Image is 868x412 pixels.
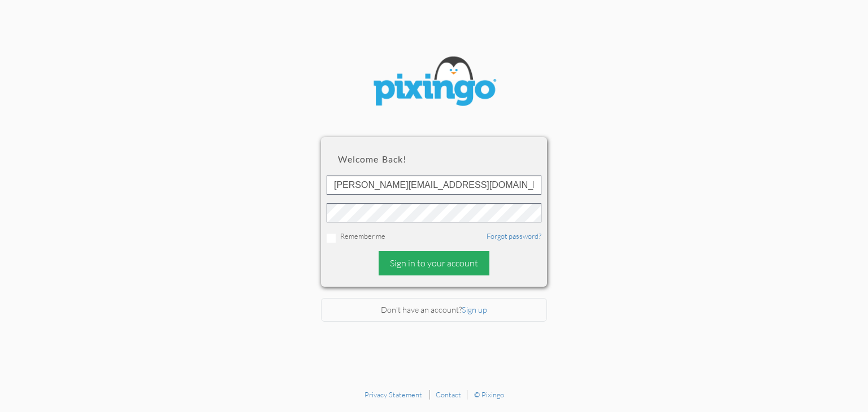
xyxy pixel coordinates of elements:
h2: Welcome back! [338,154,530,164]
input: ID or Email [327,176,541,195]
div: Sign in to your account [379,251,489,275]
a: Contact [436,390,461,399]
a: © Pixingo [474,390,504,399]
div: Don't have an account? [321,298,547,322]
img: pixingo logo [366,51,502,115]
a: Forgot password? [487,231,541,240]
a: Sign up [462,305,487,314]
a: Privacy Statement [364,390,422,399]
div: Remember me [327,231,541,243]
